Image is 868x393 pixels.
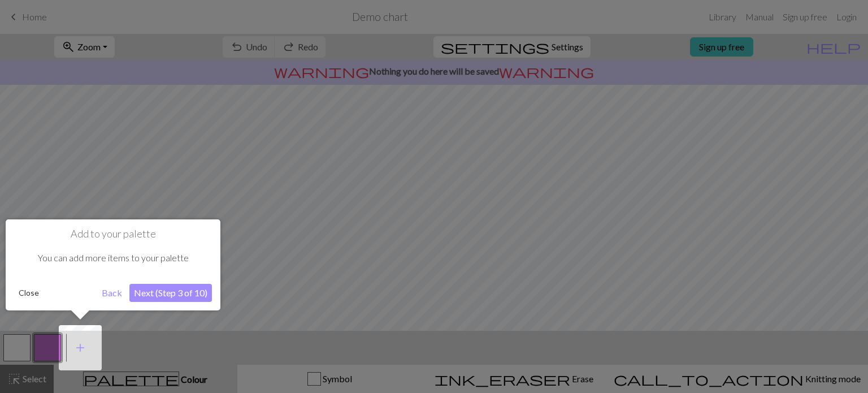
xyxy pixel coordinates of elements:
[129,284,212,302] button: Next (Step 3 of 10)
[14,228,212,240] h1: Add to your palette
[97,284,127,302] button: Back
[6,219,220,310] div: Add to your palette
[14,240,212,275] div: You can add more items to your palette
[14,284,44,301] button: Close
